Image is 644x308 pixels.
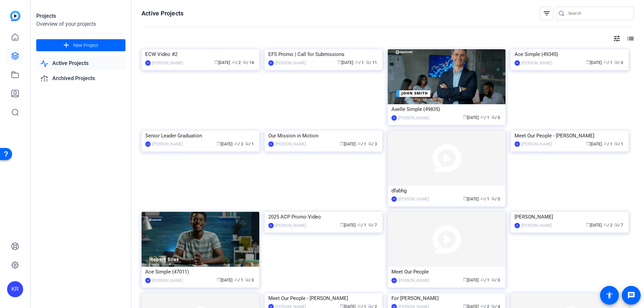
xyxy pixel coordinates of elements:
[340,142,356,146] span: [DATE]
[243,60,247,64] span: radio
[515,49,625,59] div: Ace Simple (49345)
[463,278,479,283] span: [DATE]
[268,60,274,66] div: KR
[522,222,552,229] div: [PERSON_NAME]
[614,60,623,65] span: / 0
[398,196,429,202] div: [PERSON_NAME]
[337,60,353,65] span: [DATE]
[243,60,254,65] span: / 14
[463,196,467,200] span: calendar_today
[145,131,256,141] div: Senior Leader Graduation
[614,141,618,145] span: radio
[391,104,502,114] div: Axelle Simple (49835)
[232,60,241,65] span: / 2
[391,196,397,202] div: KR
[245,278,254,283] span: / 0
[626,35,634,43] mat-icon: list
[603,142,612,146] span: / 1
[145,49,256,59] div: ECW Video #2
[463,304,467,308] span: calendar_today
[145,278,151,283] div: KR
[234,278,238,282] span: group
[234,142,243,146] span: / 3
[491,304,495,308] span: radio
[515,131,625,141] div: Meet Our People - [PERSON_NAME]
[268,141,274,147] div: KR
[586,60,602,65] span: [DATE]
[355,60,364,65] span: / 1
[357,142,366,146] span: / 1
[627,291,635,299] mat-icon: message
[568,9,629,17] input: Search
[398,115,429,121] div: [PERSON_NAME]
[522,60,552,66] div: [PERSON_NAME]
[480,304,484,308] span: group
[586,60,590,64] span: calendar_today
[480,196,484,200] span: group
[7,281,23,297] div: KR
[217,141,221,145] span: calendar_today
[268,293,379,303] div: Meet Our People - [PERSON_NAME]
[491,278,495,282] span: radio
[245,142,254,146] span: / 1
[480,115,489,120] span: / 1
[36,57,125,70] a: Active Projects
[463,115,467,119] span: calendar_today
[275,60,306,66] div: [PERSON_NAME]
[368,141,372,145] span: radio
[10,11,20,21] img: blue-gradient.svg
[268,223,274,228] div: KR
[391,186,502,196] div: dfabhg
[368,223,377,228] span: / 7
[603,141,607,145] span: group
[586,142,602,146] span: [DATE]
[366,60,370,64] span: radio
[152,141,183,147] div: [PERSON_NAME]
[234,141,238,145] span: group
[491,278,500,283] span: / 0
[357,223,361,227] span: group
[586,223,602,228] span: [DATE]
[217,142,232,146] span: [DATE]
[603,60,607,64] span: group
[217,278,221,282] span: calendar_today
[232,60,236,64] span: group
[355,60,359,64] span: group
[391,293,502,303] div: For [PERSON_NAME]
[603,223,607,227] span: group
[491,197,500,201] span: / 0
[463,197,479,201] span: [DATE]
[614,60,618,64] span: radio
[152,60,183,66] div: [PERSON_NAME]
[245,141,249,145] span: radio
[515,60,520,66] div: KR
[217,278,232,283] span: [DATE]
[491,115,500,120] span: / 0
[366,60,377,65] span: / 11
[36,39,125,51] button: New Project
[214,60,218,64] span: calendar_today
[491,115,495,119] span: radio
[613,35,621,43] mat-icon: tune
[36,12,125,20] div: Projects
[340,223,356,228] span: [DATE]
[586,141,590,145] span: calendar_today
[491,196,495,200] span: radio
[145,60,151,66] div: EO
[234,278,243,283] span: / 1
[480,278,489,283] span: / 1
[368,304,372,308] span: radio
[142,9,183,17] h1: Active Projects
[275,222,306,229] div: [PERSON_NAME]
[36,72,125,85] a: Archived Projects
[340,304,344,308] span: calendar_today
[357,141,361,145] span: group
[463,115,479,120] span: [DATE]
[152,277,183,284] div: [PERSON_NAME]
[614,223,618,227] span: radio
[515,141,520,147] div: KR
[614,223,623,228] span: / 7
[391,267,502,277] div: Meet Our People
[603,223,612,228] span: / 2
[145,141,151,147] div: CVS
